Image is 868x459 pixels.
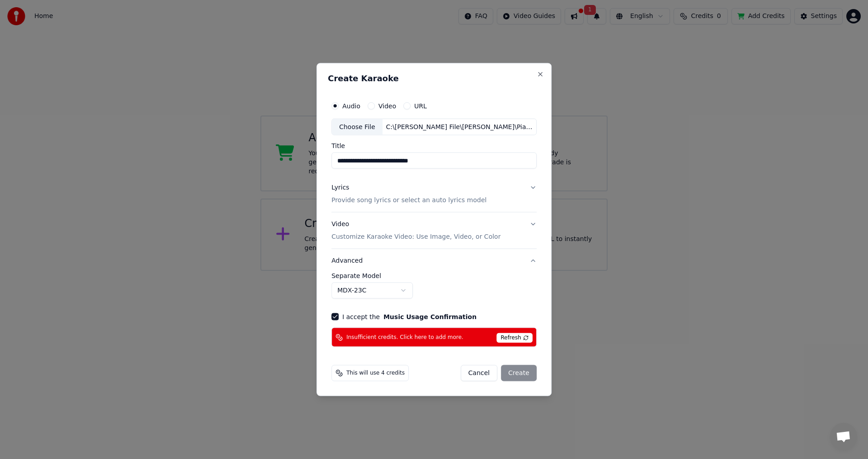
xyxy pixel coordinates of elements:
div: Choose File [332,119,382,135]
label: Title [331,143,537,149]
button: VideoCustomize Karaoke Video: Use Image, Video, or Color [331,213,537,249]
label: Video [378,102,396,109]
span: Refresh [496,333,532,343]
p: Customize Karaoke Video: Use Image, Video, or Color [331,232,500,241]
p: Provide song lyrics or select an auto lyrics model [331,196,486,205]
span: This will use 4 credits [346,370,405,377]
label: Separate Model [331,273,537,279]
div: C:\[PERSON_NAME] File\[PERSON_NAME]\Piano Version Album\Never Let Go (Final) - [PERSON_NAME].mp3 [382,122,536,131]
button: Cancel [461,365,497,381]
div: Video [331,220,500,241]
button: LyricsProvide song lyrics or select an auto lyrics model [331,176,537,212]
span: Insufficient credits. Click here to add more. [346,334,463,341]
button: Advanced [331,249,537,273]
label: I accept the [342,314,476,320]
label: URL [414,102,427,109]
h2: Create Karaoke [328,74,540,82]
div: Lyrics [331,183,349,192]
button: I accept the [383,314,476,320]
div: Advanced [331,273,537,306]
label: Audio [342,102,360,109]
